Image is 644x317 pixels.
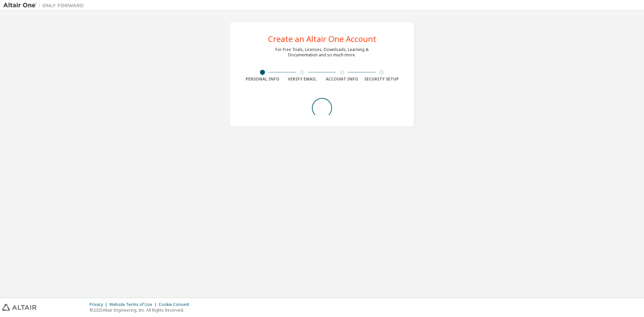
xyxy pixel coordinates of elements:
[243,76,282,82] div: Personal Info
[322,76,362,82] div: Account Info
[3,2,87,9] img: Altair One
[268,35,376,43] div: Create an Altair One Account
[90,307,193,313] p: © 2025 Altair Engineering, Inc. All Rights Reserved.
[282,76,322,82] div: Verify Email
[109,302,159,307] div: Website Terms of Use
[159,302,193,307] div: Cookie Consent
[275,47,369,58] div: For Free Trials, Licenses, Downloads, Learning & Documentation and so much more.
[362,76,402,82] div: Security Setup
[90,302,109,307] div: Privacy
[2,304,37,311] img: altair_logo.svg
